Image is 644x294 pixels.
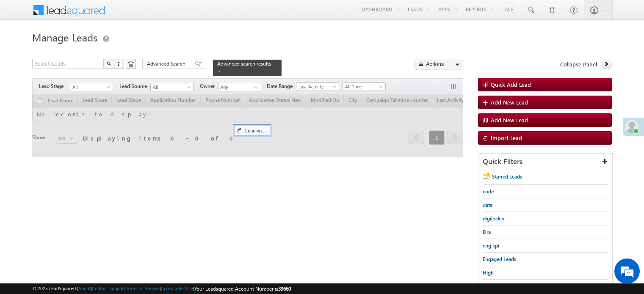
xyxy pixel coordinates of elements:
span: © 2025 LeadSquared | | | | | [32,285,291,293]
span: data [483,202,492,208]
button: Actions [415,59,463,69]
a: Contact Support [92,286,125,291]
span: All [70,83,111,91]
span: Your Leadsquared Account Number is [194,286,291,292]
span: Lead Source [119,82,150,90]
span: ? [117,60,121,67]
a: All [70,83,113,91]
span: All Time [343,83,383,91]
span: All [151,83,191,91]
span: Import Lead [491,134,522,141]
span: digilocker [483,215,505,222]
span: Date Range [267,82,296,90]
a: Terms of Service [127,286,160,291]
div: Quick Filters [478,154,612,170]
span: Lead Stage [39,82,70,90]
div: Loading... [234,126,270,136]
span: Manage Leads [32,30,97,44]
a: Acceptable Use [161,286,193,291]
a: All Time [343,82,386,91]
a: All [150,83,193,91]
span: Collapse Panel [560,60,597,68]
span: Engaged Leads [483,256,516,262]
span: eng kpi [483,242,499,249]
span: High [483,269,494,276]
span: Dra [483,229,491,235]
span: Add New Lead [491,99,528,106]
button: ? [114,59,124,69]
img: Search [107,61,111,66]
a: Show All Items [250,83,260,92]
a: Last Activity [296,82,339,91]
span: Last Activity [296,83,337,91]
span: Quick Add Lead [491,81,531,88]
span: code [483,188,494,195]
span: Owner [200,82,218,90]
span: Starred Leads [492,173,522,180]
span: 39660 [278,286,291,292]
span: Add New Lead [491,116,528,124]
a: About [78,286,91,291]
input: Type to Search [218,83,261,91]
span: Advanced Search [147,60,188,68]
span: Advanced search results [217,60,271,67]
